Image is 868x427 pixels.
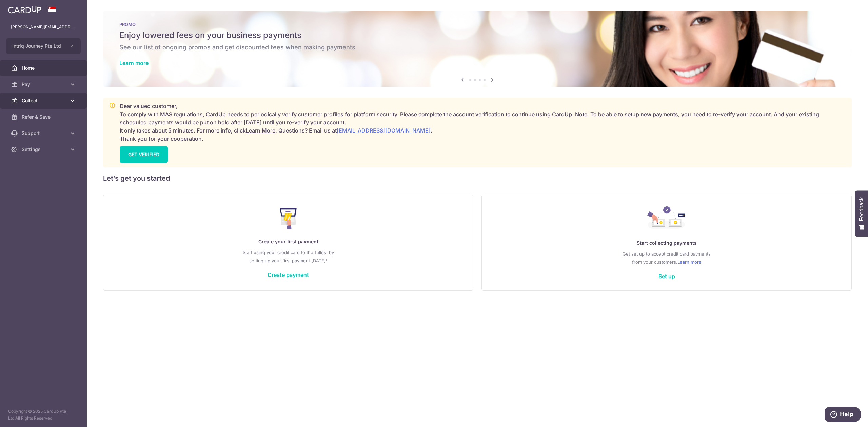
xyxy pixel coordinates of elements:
[103,11,852,87] img: Latest Promos Banner
[647,206,686,231] img: Collect Payment
[6,38,81,54] button: Intriq Journey Pte Ltd
[246,127,275,134] a: Learn More
[677,258,702,266] a: Learn more
[337,127,431,134] a: [EMAIL_ADDRESS][DOMAIN_NAME]
[11,24,76,30] p: [PERSON_NAME][EMAIL_ADDRESS][DOMAIN_NAME]
[8,5,41,14] img: CardUp
[22,146,66,153] span: Settings
[280,208,297,229] img: Make Payment
[22,81,66,88] span: Pay
[120,146,168,163] a: GET VERIFIED
[22,97,66,104] span: Collect
[22,130,66,137] span: Support
[103,173,852,184] h5: Let’s get you started
[119,43,835,52] h6: See our list of ongoing promos and get discounted fees when making payments
[268,271,309,278] a: Create payment
[495,239,838,247] p: Start collecting payments
[117,238,459,246] p: Create your first payment
[12,43,62,49] span: Intriq Journey Pte Ltd
[120,102,846,143] p: Dear valued customer, To comply with MAS regulations, CardUp needs to periodically verify custome...
[22,114,66,120] span: Refer & Save
[119,30,835,41] h5: Enjoy lowered fees on your business payments
[658,273,675,280] a: Set up
[119,22,835,27] p: PROMO
[117,248,459,265] p: Start using your credit card to the fullest by setting up your first payment [DATE]!
[119,60,149,66] a: Learn more
[859,197,865,221] span: Feedback
[495,250,838,266] p: Get set up to accept credit card payments from your customers.
[22,65,66,72] span: Home
[855,190,868,237] button: Feedback - Show survey
[825,407,861,424] iframe: Opens a widget where you can find more information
